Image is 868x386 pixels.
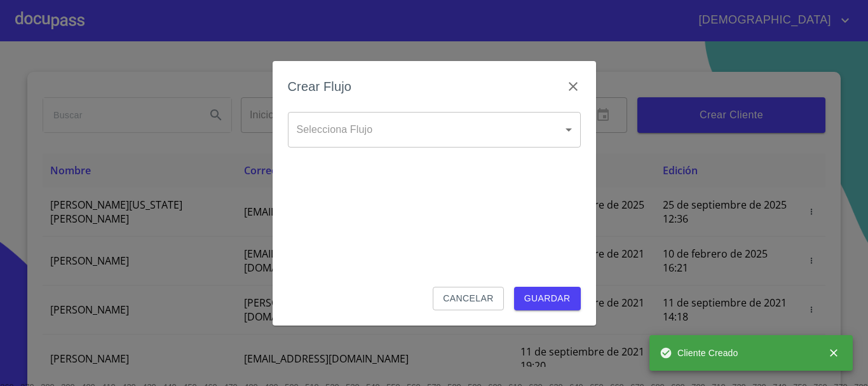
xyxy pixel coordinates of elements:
button: Guardar [514,287,581,310]
button: close [820,339,848,367]
div: ​ [288,112,581,148]
button: Cancelar [433,287,503,310]
span: Guardar [524,291,571,307]
h6: Crear Flujo [288,76,352,97]
span: Cliente Creado [660,347,738,359]
span: Cancelar [443,291,493,307]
